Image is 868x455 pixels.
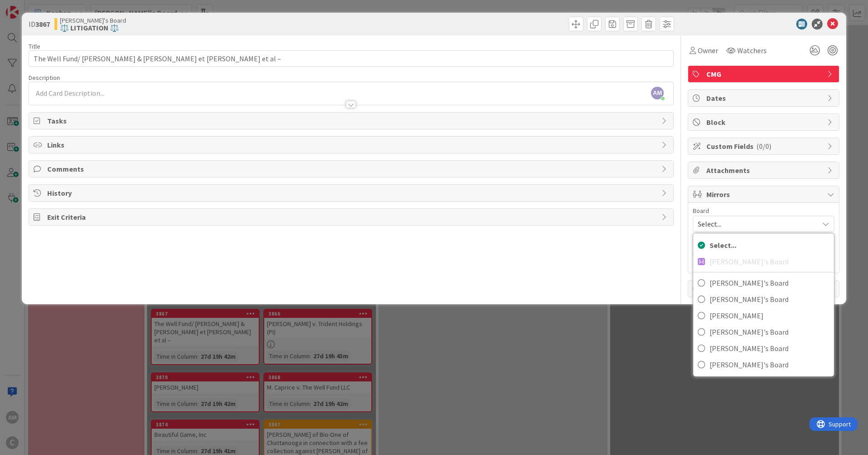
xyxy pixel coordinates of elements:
[710,325,829,339] span: [PERSON_NAME]'s Board
[693,340,834,356] a: [PERSON_NAME]'s Board
[756,142,771,151] span: ( 0/0 )
[706,165,823,176] span: Attachments
[693,307,834,324] a: [PERSON_NAME]
[29,19,50,30] span: ID
[698,218,814,230] span: Select...
[706,141,823,152] span: Custom Fields
[693,291,834,307] a: [PERSON_NAME]'s Board
[651,87,664,99] span: AM
[710,276,829,290] span: [PERSON_NAME]'s Board
[19,1,41,12] span: Support
[706,69,823,79] span: CMG
[47,163,657,174] span: Comments
[710,358,829,371] span: [PERSON_NAME]'s Board
[47,139,657,150] span: Links
[706,189,823,200] span: Mirrors
[706,117,823,128] span: Block
[693,324,834,340] a: [PERSON_NAME]'s Board
[693,237,834,253] a: Select...
[737,45,767,56] span: Watchers
[693,208,709,214] span: Board
[47,115,657,126] span: Tasks
[47,212,657,223] span: Exit Criteria
[710,292,829,306] span: [PERSON_NAME]'s Board
[60,17,126,24] span: [PERSON_NAME]'s Board
[693,275,834,291] a: [PERSON_NAME]'s Board
[710,341,829,355] span: [PERSON_NAME]'s Board
[706,93,823,104] span: Dates
[29,50,674,67] input: type card name here...
[698,45,718,56] span: Owner
[693,356,834,373] a: [PERSON_NAME]'s Board
[47,188,657,198] span: History
[710,309,829,322] span: [PERSON_NAME]
[60,24,126,31] b: ⚖️ LITIGATION ⚖️
[29,42,40,50] label: Title
[35,20,50,29] b: 3867
[29,74,60,82] span: Description
[710,238,829,252] span: Select...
